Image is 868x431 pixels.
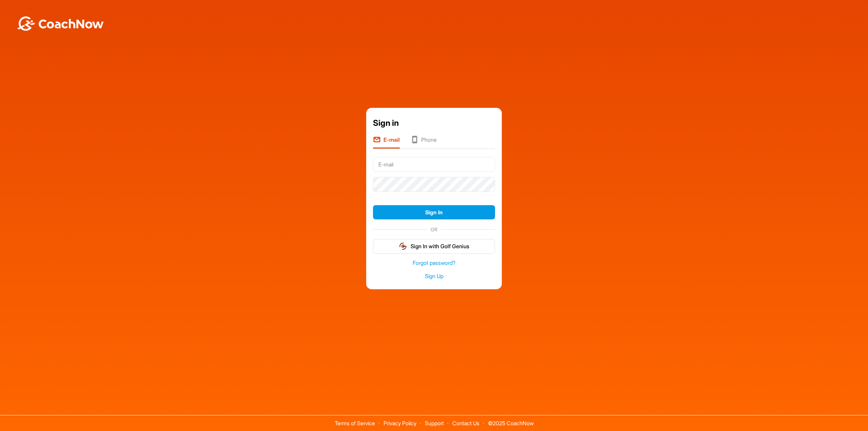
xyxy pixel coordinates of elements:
input: E-mail [373,157,495,172]
img: BwLJSsUCoWCh5upNqxVrqldRgqLPVwmV24tXu5FoVAoFEpwwqQ3VIfuoInZCoVCoTD4vwADAC3ZFMkVEQFDAAAAAElFTkSuQmCC [16,16,104,31]
a: Contact Us [452,420,479,427]
a: Terms of Service [335,420,375,427]
img: gg_logo [399,242,407,250]
a: Support [425,420,444,427]
button: Sign In [373,205,495,220]
li: Phone [411,136,437,149]
div: Sign in [373,117,495,129]
a: Forgot password? [373,259,495,267]
span: OR [427,226,441,233]
a: Privacy Policy [383,420,416,427]
li: E-mail [373,136,400,149]
a: Sign Up [373,272,495,280]
span: © 2025 CoachNow [485,415,537,426]
button: Sign In with Golf Genius [373,239,495,254]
